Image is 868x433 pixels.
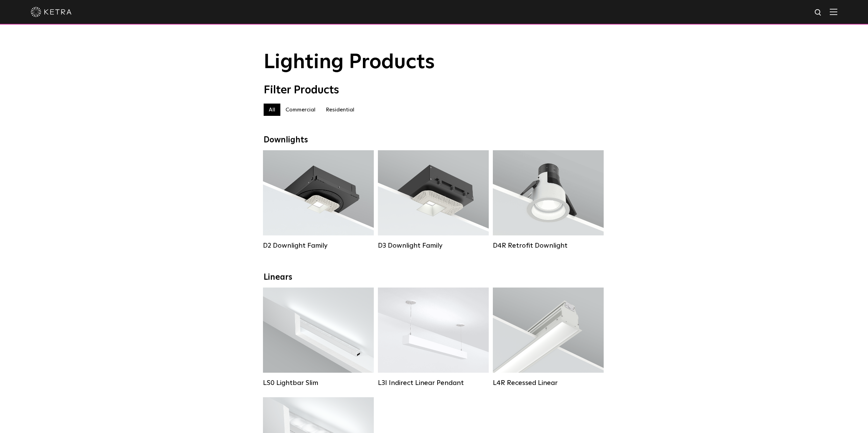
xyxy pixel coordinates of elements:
[493,242,604,250] div: D4R Retrofit Downlight
[321,104,359,116] label: Residential
[264,273,605,282] div: Linears
[263,242,374,250] div: D2 Downlight Family
[493,379,604,387] div: L4R Recessed Linear
[264,52,435,73] span: Lighting Products
[264,135,605,145] div: Downlights
[31,7,72,17] img: ketra-logo-2019-white
[378,379,489,387] div: L3I Indirect Linear Pendant
[263,379,374,387] div: LS0 Lightbar Slim
[264,104,280,116] label: All
[280,104,321,116] label: Commercial
[493,288,604,387] a: L4R Recessed Linear Lumen Output:400 / 600 / 800 / 1000Colors:White / BlackControl:Lutron Clear C...
[263,288,374,387] a: LS0 Lightbar Slim Lumen Output:200 / 350Colors:White / BlackControl:X96 Controller
[493,150,604,250] a: D4R Retrofit Downlight Lumen Output:800Colors:White / BlackBeam Angles:15° / 25° / 40° / 60°Watta...
[378,150,489,250] a: D3 Downlight Family Lumen Output:700 / 900 / 1100Colors:White / Black / Silver / Bronze / Paintab...
[814,9,823,17] img: search icon
[263,150,374,250] a: D2 Downlight Family Lumen Output:1200Colors:White / Black / Gloss Black / Silver / Bronze / Silve...
[378,242,489,250] div: D3 Downlight Family
[378,288,489,387] a: L3I Indirect Linear Pendant Lumen Output:400 / 600 / 800 / 1000Housing Colors:White / BlackContro...
[264,84,605,97] div: Filter Products
[830,9,837,15] img: Hamburger%20Nav.svg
